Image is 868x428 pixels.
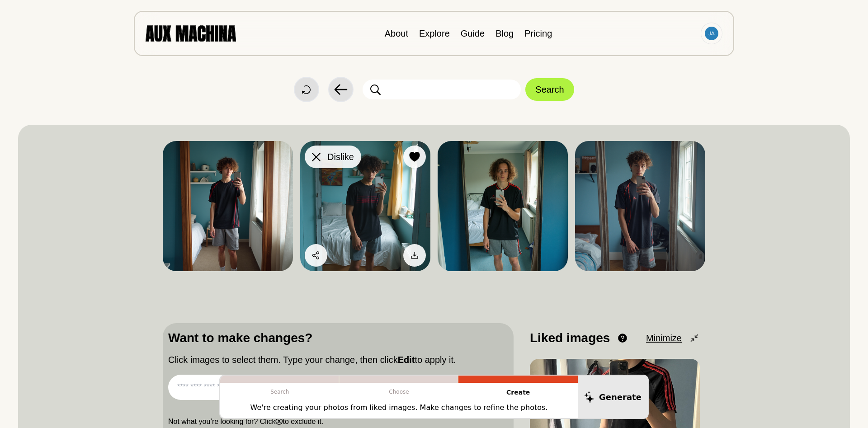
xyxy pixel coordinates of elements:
button: Dislike [305,146,361,168]
button: Minimize [646,331,700,345]
b: ⓧ [275,418,283,425]
button: Back [328,77,354,102]
span: Minimize [646,331,682,345]
img: Avatar [705,27,718,40]
a: Blog [495,28,514,38]
p: Create [458,383,578,402]
button: Generate [578,376,648,418]
p: Search [220,383,340,401]
span: Dislike [327,150,354,164]
img: Search result [438,141,568,271]
img: Search result [163,141,293,271]
p: Want to make changes? [168,329,508,348]
a: Pricing [524,28,552,38]
img: Search result [575,141,705,271]
b: Edit [398,355,415,365]
p: Choose [340,383,459,401]
p: Liked images [530,329,610,348]
a: Guide [461,28,485,38]
a: About [385,28,408,38]
img: AUX MACHINA [146,25,236,41]
a: Explore [419,28,450,38]
button: Search [525,78,574,101]
img: Search result [300,141,430,271]
p: We're creating your photos from liked images. Make changes to refine the photos. [250,402,548,413]
p: Click images to select them. Type your change, then click to apply it. [168,353,508,367]
p: Not what you’re looking for? Click to exclude it. [168,416,508,427]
